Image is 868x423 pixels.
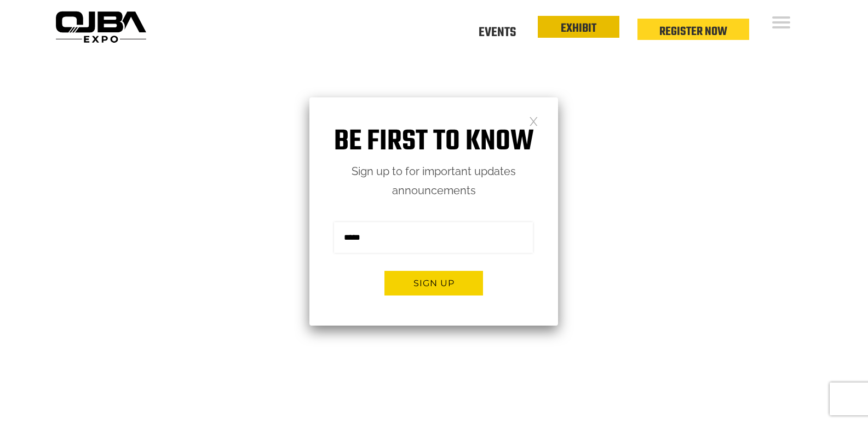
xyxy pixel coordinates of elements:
[384,271,483,295] button: Sign up
[309,125,558,159] h1: Be first to know
[561,19,596,38] a: EXHIBIT
[529,116,538,125] a: Close
[309,162,558,200] p: Sign up to for important updates announcements
[659,22,727,41] a: Register Now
